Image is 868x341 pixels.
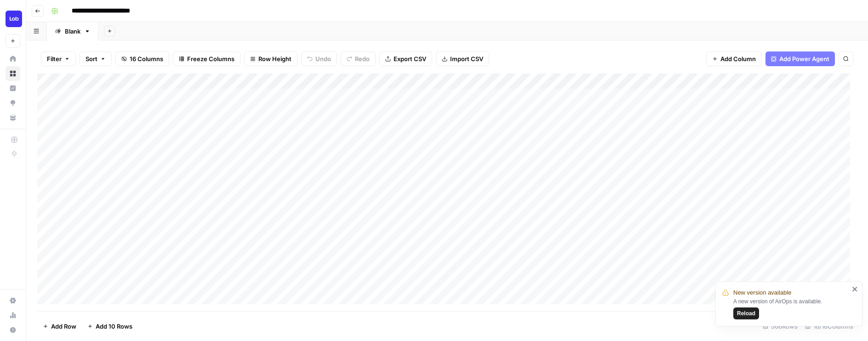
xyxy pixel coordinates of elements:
div: 16/16 Columns [801,319,857,334]
span: Row Height [258,54,291,63]
button: Undo [301,51,337,66]
span: Sort [86,54,97,63]
a: Blank [47,22,98,40]
span: Add Row [51,322,76,331]
span: Filter [47,54,62,63]
button: Add Power Agent [765,51,835,66]
button: close [852,285,858,293]
button: Redo [341,51,376,66]
button: Workspace: Lob [6,7,20,30]
span: Add Power Agent [779,54,829,63]
span: New version available [733,288,791,297]
button: Add Row [37,319,82,334]
a: Usage [6,308,20,323]
span: Redo [355,54,370,63]
span: Import CSV [450,54,483,63]
span: Reload [737,309,755,318]
button: Import CSV [436,51,489,66]
span: Add 10 Rows [96,322,132,331]
div: Blank [65,27,80,36]
button: Freeze Columns [173,51,240,66]
span: Undo [315,54,331,63]
button: Help + Support [6,323,20,337]
span: 16 Columns [130,54,163,63]
button: Filter [41,51,76,66]
button: 16 Columns [115,51,169,66]
a: Home [6,51,20,66]
button: Row Height [244,51,297,66]
span: Add Column [720,54,756,63]
button: Export CSV [379,51,432,66]
button: Sort [80,51,112,66]
button: Reload [733,307,759,319]
a: Your Data [6,110,20,125]
div: A new version of AirOps is available. [733,297,849,319]
a: Settings [6,293,20,308]
button: Add 10 Rows [82,319,138,334]
a: Browse [6,66,20,81]
span: Export CSV [394,54,426,63]
span: Freeze Columns [187,54,234,63]
a: Opportunities [6,96,20,110]
div: 566 Rows [759,319,801,334]
img: Lob Logo [6,11,22,27]
button: Add Column [706,51,762,66]
a: Insights [6,81,20,96]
